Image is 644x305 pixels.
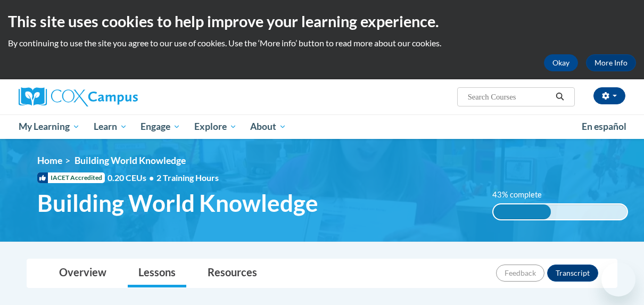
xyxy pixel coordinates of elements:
span: Learn [94,120,127,133]
a: Overview [48,259,117,287]
label: 43% complete [492,189,554,201]
button: Search [552,90,568,103]
a: En español [575,116,633,138]
span: Building World Knowledge [37,189,318,217]
span: About [250,120,286,133]
p: By continuing to use the site you agree to our use of cookies. Use the ‘More info’ button to read... [8,37,636,49]
span: Building World Knowledge [75,155,186,166]
span: En español [582,121,626,132]
h2: This site uses cookies to help improve your learning experience. [8,11,636,32]
a: About [244,114,294,139]
a: Explore [187,114,244,139]
button: Okay [544,54,578,71]
span: My Learning [19,120,80,133]
span: Engage [141,120,180,133]
button: Feedback [496,265,544,282]
span: 2 Training Hours [156,172,219,183]
a: Resources [197,259,268,287]
div: 43% complete [493,204,551,219]
a: Home [37,155,62,166]
span: IACET Accredited [37,172,105,183]
img: Cox Campus [19,87,138,106]
a: My Learning [12,114,87,139]
div: Main menu [11,114,633,139]
a: Learn [87,114,134,139]
a: Engage [134,114,187,139]
a: Cox Campus [19,87,210,106]
span: • [149,172,154,183]
button: Account Settings [593,87,625,104]
span: Explore [194,120,237,133]
span: 0.20 CEUs [108,172,156,184]
a: Lessons [128,259,186,287]
button: Transcript [547,265,598,282]
input: Search Courses [467,90,552,103]
iframe: Button to launch messaging window [601,262,635,296]
a: More Info [586,54,636,71]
